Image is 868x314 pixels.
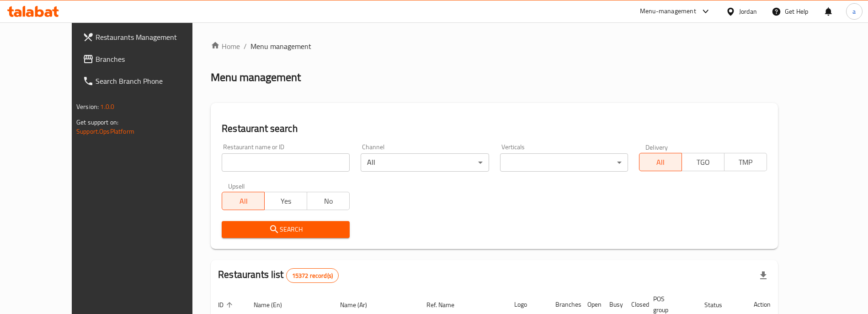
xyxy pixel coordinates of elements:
[426,299,466,310] span: Ref. Name
[728,156,763,169] span: TMP
[218,268,339,283] h2: Restaurants list
[286,268,339,283] div: Total records count
[75,48,217,70] a: Branches
[852,6,856,16] span: a
[739,6,757,16] div: Jordan
[361,153,489,172] div: All
[222,221,350,238] button: Search
[211,41,240,52] a: Home
[229,224,342,235] span: Search
[228,183,245,189] label: Upsell
[96,76,209,87] span: Search Branch Phone
[222,122,767,135] h2: Restaurant search
[645,144,668,150] label: Delivery
[724,153,767,171] button: TMP
[643,156,678,169] span: All
[639,153,682,171] button: All
[682,153,724,171] button: TGO
[287,271,338,280] span: 15372 record(s)
[268,195,304,208] span: Yes
[218,299,235,310] span: ID
[75,26,217,48] a: Restaurants Management
[704,299,734,310] span: Status
[264,192,307,210] button: Yes
[752,265,774,287] div: Export file
[226,195,261,208] span: All
[340,299,379,310] span: Name (Ar)
[307,192,350,210] button: No
[254,299,294,310] span: Name (En)
[211,70,301,85] h2: Menu management
[222,153,350,172] input: Search for restaurant name or ID..
[222,192,265,210] button: All
[96,54,209,65] span: Branches
[250,41,311,52] span: Menu management
[76,116,118,128] span: Get support on:
[640,6,696,17] div: Menu-management
[244,41,247,52] li: /
[211,41,778,52] nav: breadcrumb
[100,101,114,113] span: 1.0.0
[311,195,346,208] span: No
[76,101,99,113] span: Version:
[75,70,217,92] a: Search Branch Phone
[500,153,628,172] div: ​
[686,156,721,169] span: TGO
[96,32,209,43] span: Restaurants Management
[76,125,134,137] a: Support.OpsPlatform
